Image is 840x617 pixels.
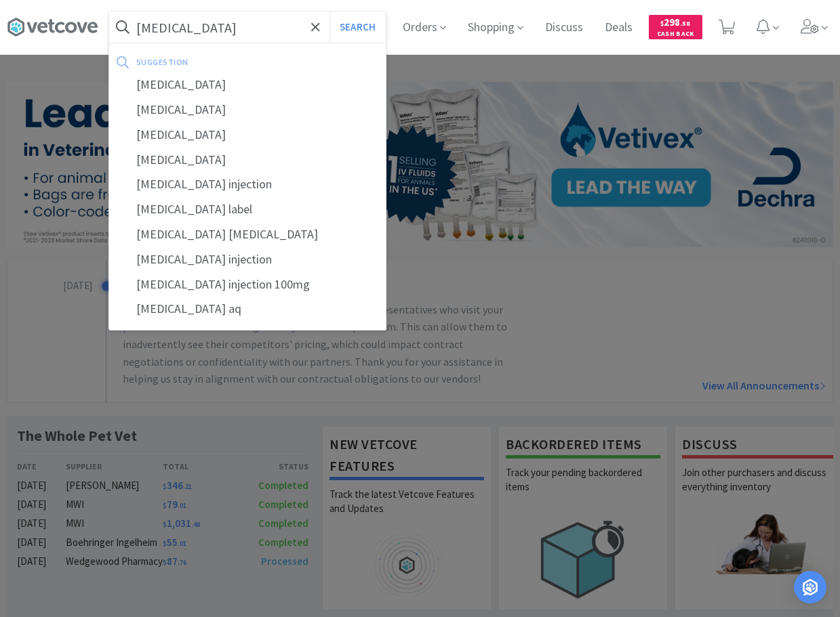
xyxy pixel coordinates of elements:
div: suggestion [136,51,283,72]
div: [MEDICAL_DATA] [109,98,386,123]
a: Deals [599,22,638,34]
a: $298.58Cash Back [649,9,702,45]
a: Discuss [540,22,588,34]
div: [MEDICAL_DATA] [109,123,386,148]
div: [MEDICAL_DATA] label [109,197,386,222]
span: 298 [660,16,690,28]
div: [MEDICAL_DATA] [109,72,386,98]
button: Search [329,12,386,43]
div: [MEDICAL_DATA] [109,148,386,173]
div: [MEDICAL_DATA] [MEDICAL_DATA] [109,222,386,247]
div: [MEDICAL_DATA] injection [109,247,386,272]
span: $ [660,19,664,28]
div: [MEDICAL_DATA] injection 100mg [109,272,386,297]
span: . 58 [680,19,690,28]
div: [MEDICAL_DATA] aq [109,297,386,322]
input: Search by item, sku, manufacturer, ingredient, size... [109,12,386,43]
div: [MEDICAL_DATA] injection [109,172,386,197]
span: Cash Back [657,30,694,39]
div: Open Intercom Messenger [794,571,826,603]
